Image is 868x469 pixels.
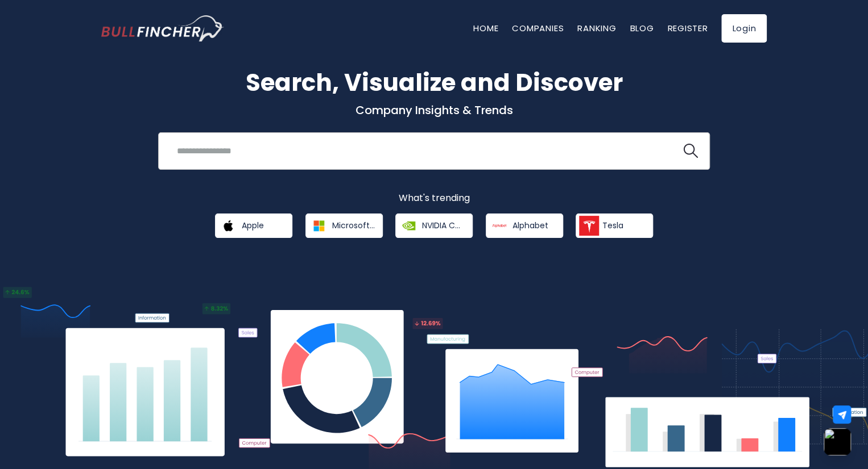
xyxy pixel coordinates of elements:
[101,192,767,204] p: What's trending
[512,220,548,231] span: Alphabet
[721,14,767,43] a: Login
[473,22,498,34] a: Home
[667,22,708,34] a: Register
[422,220,465,231] span: NVIDIA Corporation
[602,220,623,231] span: Tesla
[395,213,473,238] a: NVIDIA Corporation
[101,15,224,41] a: Go to homepage
[242,220,264,231] span: Apple
[683,144,698,158] img: search icon
[215,213,292,238] a: Apple
[486,213,563,238] a: Alphabet
[512,22,564,34] a: Companies
[101,15,224,41] img: Bullfincher logo
[332,220,375,231] span: Microsoft Corporation
[101,103,767,118] p: Company Insights & Trends
[101,65,767,101] h1: Search, Visualize and Discover
[305,213,383,238] a: Microsoft Corporation
[630,22,654,34] a: Blog
[576,213,653,238] a: Tesla
[577,22,616,34] a: Ranking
